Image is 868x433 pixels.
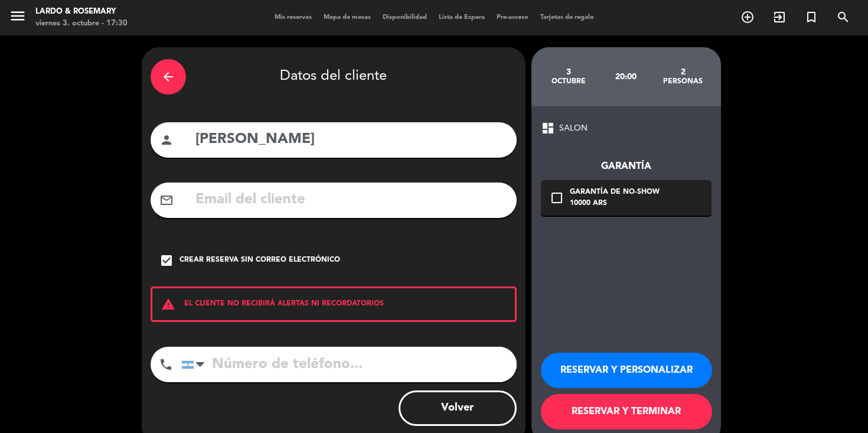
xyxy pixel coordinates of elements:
div: 2 [654,67,712,77]
span: Lista de Espera [433,14,491,21]
span: Pre-acceso [491,14,534,21]
div: Garantía [541,159,712,174]
div: Datos del cliente [151,56,517,97]
div: EL CLIENTE NO RECIBIRÁ ALERTAS NI RECORDATORIOS [151,287,517,322]
button: RESERVAR Y TERMINAR [541,394,712,429]
div: 3 [540,67,598,77]
i: arrow_back [161,70,175,84]
input: Número de teléfono... [181,347,517,382]
div: viernes 3. octubre - 17:30 [35,18,128,30]
div: 20:00 [597,56,654,97]
div: Lardo & Rosemary [35,6,128,18]
span: Disponibilidad [377,14,433,21]
button: Volver [399,390,517,426]
button: RESERVAR Y PERSONALIZAR [541,353,712,388]
i: menu [9,7,27,25]
div: Argentina: +54 [182,347,209,382]
i: exit_to_app [772,10,787,24]
i: check_box_outline_blank [550,191,564,205]
div: 10000 ARS [570,198,660,210]
div: Garantía de no-show [570,187,660,198]
div: octubre [540,77,598,86]
span: Tarjetas de regalo [534,14,600,21]
i: turned_in_not [804,10,818,24]
span: Mapa de mesas [318,14,377,21]
span: SALON [559,122,588,135]
input: Email del cliente [194,188,508,212]
i: search [836,10,850,24]
input: Nombre del cliente [194,128,508,152]
span: Mis reservas [269,14,318,21]
div: Crear reserva sin correo electrónico [180,255,340,266]
i: phone [159,357,173,372]
i: person [159,133,174,147]
i: mail_outline [159,193,174,207]
i: check_box [159,253,174,268]
i: add_circle_outline [740,10,755,24]
div: personas [654,77,712,86]
span: dashboard [541,121,555,135]
i: warning [152,297,184,311]
button: menu [9,7,27,29]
